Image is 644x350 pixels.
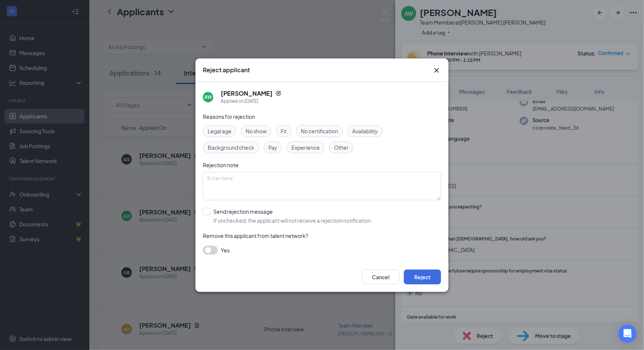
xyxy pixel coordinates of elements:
span: Experience [291,143,320,152]
h5: [PERSON_NAME] [221,89,272,98]
svg: Cross [432,66,441,75]
span: Legal age [208,127,232,135]
span: Pay [268,143,277,152]
button: Cancel [362,270,399,284]
span: No certification [301,127,338,135]
span: Rejection note [203,162,239,168]
span: No show [246,127,267,135]
button: Reject [404,270,441,284]
div: AW [204,94,212,100]
h3: Reject applicant [203,66,250,74]
svg: Reapply [275,90,281,96]
span: Fit [281,127,287,135]
div: Applied on [DATE] [221,98,281,105]
span: Yes [221,246,230,255]
button: Close [432,66,441,75]
div: Open Intercom Messenger [619,325,637,343]
span: Other [334,143,348,152]
span: Availability [352,127,378,135]
span: Background check [208,143,254,152]
span: Remove this applicant from talent network? [203,232,308,239]
span: Reasons for rejection [203,113,255,120]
